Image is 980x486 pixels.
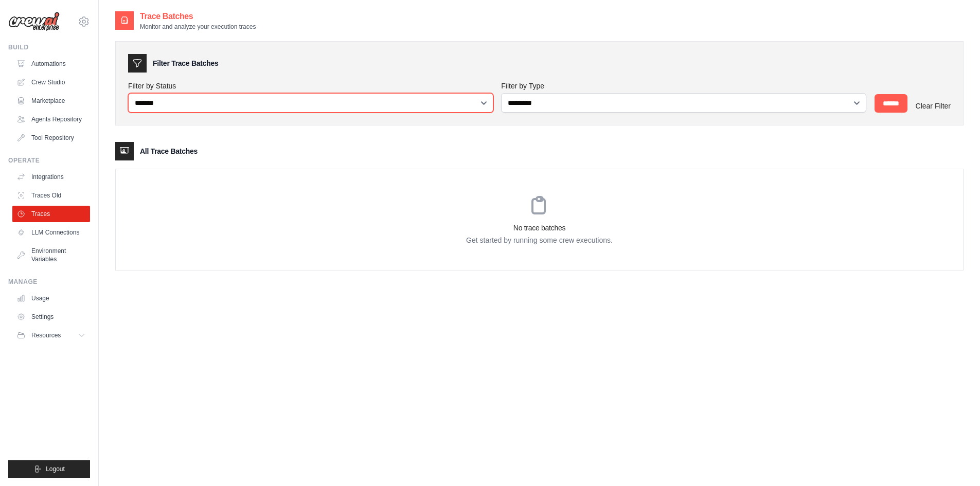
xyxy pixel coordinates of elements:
[12,224,90,241] a: LLM Connections
[140,10,256,23] h2: Trace Batches
[12,56,90,72] a: Automations
[12,243,90,267] a: Environment Variables
[8,278,90,286] div: Manage
[8,43,90,51] div: Build
[8,12,60,31] img: Logo
[12,187,90,204] a: Traces Old
[12,327,90,344] button: Resources
[116,223,963,233] h3: No trace batches
[12,169,90,185] a: Integrations
[12,309,90,325] a: Settings
[12,74,90,91] a: Crew Studio
[140,23,256,31] p: Monitor and analyze your execution traces
[128,81,493,91] label: Filter by Status
[12,111,90,128] a: Agents Repository
[12,290,90,307] a: Usage
[153,58,218,68] h3: Filter Trace Batches
[12,130,90,146] a: Tool Repository
[31,331,61,339] span: Resources
[12,93,90,109] a: Marketplace
[8,156,90,165] div: Operate
[46,465,65,473] span: Logout
[8,460,90,478] button: Logout
[12,206,90,222] a: Traces
[501,81,866,91] label: Filter by Type
[140,146,198,156] h3: All Trace Batches
[916,102,951,110] a: Clear Filter
[116,235,963,245] p: Get started by running some crew executions.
